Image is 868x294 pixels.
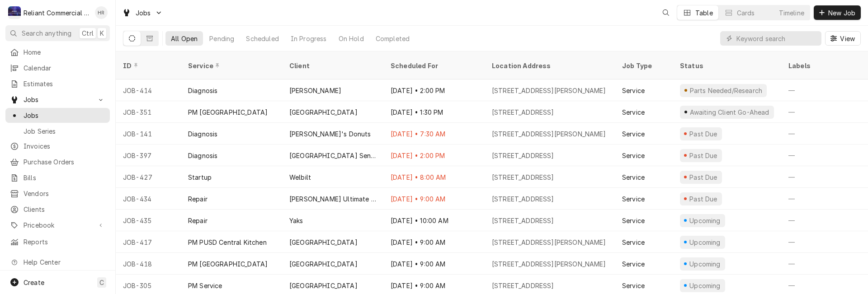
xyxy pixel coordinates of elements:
[116,145,181,166] div: JOB-397
[24,126,105,136] span: Job Series
[383,253,485,275] div: [DATE] • 9:00 AM
[622,61,665,70] div: Job Type
[383,231,485,253] div: [DATE] • 9:00 AM
[24,8,90,18] div: Reliant Commercial Appliance Repair LLC
[680,61,772,70] div: Status
[82,28,94,38] span: Ctrl
[209,34,234,43] div: Pending
[492,173,554,182] div: [STREET_ADDRESS]
[188,216,208,225] div: Repair
[383,188,485,210] div: [DATE] • 9:00 AM
[492,129,606,139] div: [STREET_ADDRESS][PERSON_NAME]
[383,101,485,123] div: [DATE] • 1:30 PM
[95,6,108,19] div: Heath Reed's Avatar
[289,281,358,290] div: [GEOGRAPHIC_DATA]
[5,108,110,123] a: Jobs
[8,6,21,19] div: Reliant Commercial Appliance Repair LLC's Avatar
[689,129,719,139] div: Past Due
[116,210,181,231] div: JOB-435
[689,107,770,117] div: Awaiting Client Go-Ahead
[136,8,151,18] span: Jobs
[289,173,311,182] div: Welbilt
[24,141,105,151] span: Invoices
[116,253,181,275] div: JOB-418
[5,154,110,169] a: Purchase Orders
[246,34,278,43] div: Scheduled
[5,124,110,139] a: Job Series
[659,5,673,20] button: Open search
[99,278,104,287] span: C
[5,234,110,249] a: Reports
[5,186,110,201] a: Vendors
[492,61,606,70] div: Location Address
[689,151,719,160] div: Past Due
[622,281,645,290] div: Service
[188,238,267,247] div: PM PUSD Central Kitchen
[24,237,105,247] span: Reports
[8,6,21,19] div: R
[188,259,268,269] div: PM [GEOGRAPHIC_DATA]
[492,151,554,160] div: [STREET_ADDRESS]
[24,173,105,182] span: Bills
[492,86,606,95] div: [STREET_ADDRESS][PERSON_NAME]
[622,129,645,139] div: Service
[622,259,645,269] div: Service
[383,79,485,101] div: [DATE] • 2:00 PM
[689,86,763,95] div: Parts Needed/Research
[5,76,110,91] a: Estimates
[24,220,92,230] span: Pricebook
[289,216,303,225] div: Yaks
[24,63,105,73] span: Calendar
[116,101,181,123] div: JOB-351
[116,188,181,210] div: JOB-434
[5,218,110,233] a: Go to Pricebook
[814,5,861,20] button: New Job
[24,205,105,214] span: Clients
[492,216,554,225] div: [STREET_ADDRESS]
[100,28,104,38] span: K
[289,86,341,95] div: [PERSON_NAME]
[492,281,554,290] div: [STREET_ADDRESS]
[24,47,105,57] span: Home
[492,259,606,269] div: [STREET_ADDRESS][PERSON_NAME]
[689,259,722,269] div: Upcoming
[391,61,476,70] div: Scheduled For
[5,139,110,154] a: Invoices
[95,6,108,19] div: HR
[22,28,71,38] span: Search anything
[383,210,485,231] div: [DATE] • 10:00 AM
[24,111,105,120] span: Jobs
[289,151,376,160] div: [GEOGRAPHIC_DATA] Senior Living
[736,31,817,46] input: Keyword search
[188,129,217,139] div: Diagnosis
[188,107,268,117] div: PM [GEOGRAPHIC_DATA]
[24,257,104,267] span: Help Center
[737,8,755,18] div: Cards
[116,166,181,188] div: JOB-427
[492,194,554,204] div: [STREET_ADDRESS]
[5,170,110,185] a: Bills
[622,107,645,117] div: Service
[289,107,358,117] div: [GEOGRAPHIC_DATA]
[289,259,358,269] div: [GEOGRAPHIC_DATA]
[289,129,371,139] div: [PERSON_NAME]'s Donuts
[5,255,110,270] a: Go to Help Center
[622,194,645,204] div: Service
[188,173,212,182] div: Startup
[188,86,217,95] div: Diagnosis
[188,281,222,290] div: PM Service
[188,151,217,160] div: Diagnosis
[188,61,273,70] div: Service
[492,107,554,117] div: [STREET_ADDRESS]
[291,34,327,43] div: In Progress
[5,92,110,107] a: Go to Jobs
[339,34,364,43] div: On Hold
[24,79,105,89] span: Estimates
[116,123,181,145] div: JOB-141
[838,34,857,43] span: View
[689,194,719,204] div: Past Due
[492,238,606,247] div: [STREET_ADDRESS][PERSON_NAME]
[24,189,105,198] span: Vendors
[689,238,722,247] div: Upcoming
[24,279,44,286] span: Create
